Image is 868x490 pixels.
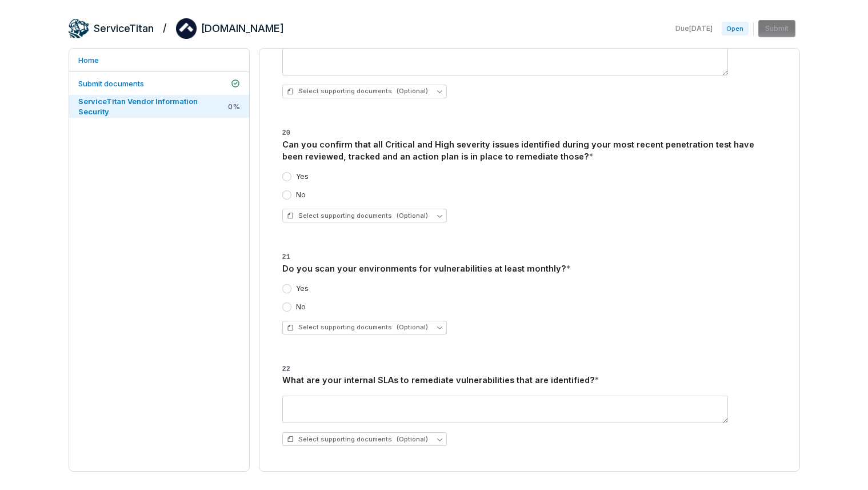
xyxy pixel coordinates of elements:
h2: / [163,18,167,35]
a: Home [69,49,249,71]
span: 20 [282,129,290,137]
h2: [DOMAIN_NAME] [201,21,284,36]
span: Select supporting documents [287,323,428,332]
span: (Optional) [397,87,428,95]
div: Can you confirm that all Critical and High severity issues identified during your most recent pen... [282,138,777,164]
a: Submit documents [69,72,249,95]
div: Do you scan your environments for vulnerabilities at least monthly? [282,262,777,275]
span: (Optional) [397,323,428,332]
span: 0 % [228,101,240,111]
span: ServiceTitan Vendor Information Security [78,97,198,116]
span: (Optional) [397,212,428,220]
label: Yes [296,172,309,181]
span: Submit documents [78,79,144,88]
div: What are your internal SLAs to remediate vulnerabilities that are identified? [282,374,777,387]
span: Select supporting documents [287,435,428,444]
span: (Optional) [397,435,428,444]
label: No [296,302,306,312]
label: Yes [296,284,309,293]
span: Due [DATE] [675,24,713,33]
span: Select supporting documents [287,212,428,220]
span: Select supporting documents [287,87,428,95]
a: ServiceTitan Vendor Information Security0% [69,95,249,118]
span: Open [722,22,748,35]
span: 21 [282,253,290,261]
label: No [296,190,306,200]
span: 22 [282,365,290,373]
h2: ServiceTitan [94,21,154,36]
